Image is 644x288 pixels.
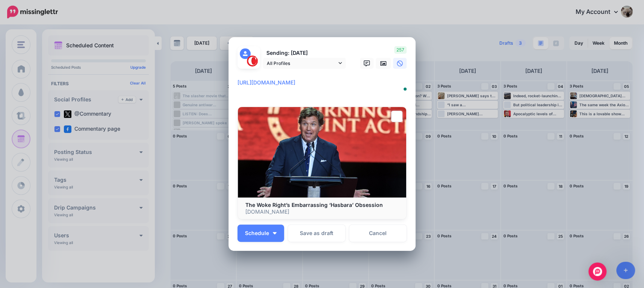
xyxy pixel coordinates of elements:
b: The Woke Right’s Embarrassing ‘Hasbara’ Obsession [245,202,383,208]
p: [DOMAIN_NAME] [245,208,399,215]
img: user_default_image.png [240,48,251,59]
a: All Profiles [263,58,346,69]
span: Schedule [245,231,269,236]
img: The Woke Right’s Embarrassing ‘Hasbara’ Obsession [238,107,406,198]
p: Sending: [DATE] [263,49,346,57]
span: 257 [394,46,407,54]
textarea: To enrich screen reader interactions, please activate Accessibility in Grammarly extension settings [237,78,410,96]
button: Save as draft [288,225,345,242]
span: All Profiles [267,59,337,67]
button: Schedule [237,225,284,242]
img: arrow-down-white.png [273,232,277,234]
div: Open Intercom Messenger [588,262,606,280]
a: Cancel [349,225,407,242]
img: 291864331_468958885230530_187971914351797662_n-bsa127305.png [247,56,258,66]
